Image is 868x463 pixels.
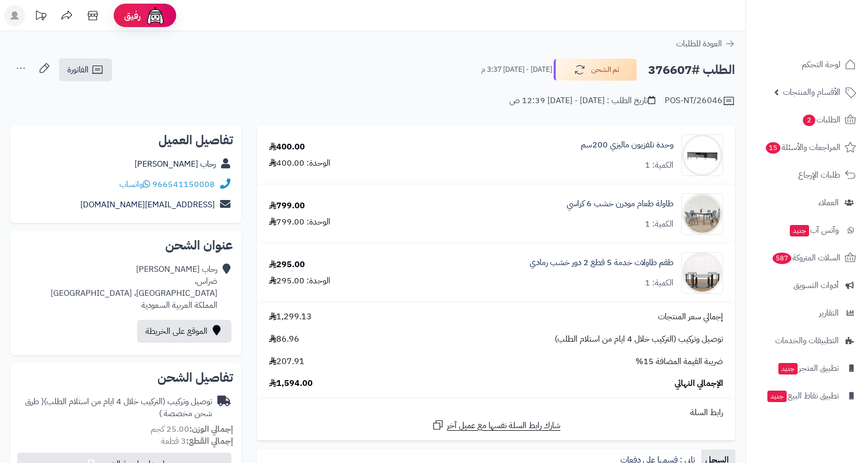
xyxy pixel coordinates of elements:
[135,158,216,170] a: رحاب [PERSON_NAME]
[752,273,862,298] a: أدوات التسويق
[555,333,723,345] span: توصيل وتركيب (التركيب خلال 4 ايام من استلام الطلب)
[818,195,839,210] span: العملاء
[766,142,780,154] span: 15
[554,59,637,81] button: تم الشحن
[665,95,735,107] div: POS-NT/26046
[645,277,674,289] div: الكمية: 1
[752,162,862,187] a: طلبات الإرجاع
[269,356,304,368] span: 207.91
[567,198,674,210] a: طاولة طعام مودرن خشب 6 كراسي
[151,423,233,435] small: 25.00 كجم
[798,168,840,182] span: طلبات الإرجاع
[269,200,305,212] div: 799.00
[581,139,674,151] a: وحدة تلفزيون ماليزي 200سم
[80,198,215,211] a: [EMAIL_ADDRESS][DOMAIN_NAME]
[19,396,212,420] div: توصيل وتركيب (التركيب خلال 4 ايام من استلام الطلب)
[59,58,112,81] a: الفاتورة
[752,135,862,160] a: المراجعات والأسئلة15
[752,245,862,270] a: السلات المتروكة587
[752,190,862,215] a: العملاء
[752,107,862,132] a: الطلبات2
[530,257,674,269] a: طقم طاولات خدمة 5 قطع 2 دور خشب رمادي
[778,363,798,374] span: جديد
[682,252,723,294] img: 1754737495-1-90x90.jpg
[802,112,840,127] span: الطلبات
[790,225,809,236] span: جديد
[119,178,150,191] a: واتساب
[19,134,233,146] h2: تفاصيل العميل
[481,65,552,75] small: [DATE] - [DATE] 3:37 م
[676,37,722,50] span: العودة للطلبات
[145,5,166,26] img: ai-face.png
[773,253,791,264] span: 587
[767,391,787,402] span: جديد
[509,95,655,107] div: تاريخ الطلب : [DATE] - [DATE] 12:39 ص
[186,435,233,447] strong: إجمالي القطع:
[676,37,735,50] a: العودة للطلبات
[658,311,723,323] span: إجمالي سعر المنتجات
[124,9,141,22] span: رفيق
[269,259,305,271] div: 295.00
[766,389,839,403] span: تطبيق نقاط البيع
[269,275,331,287] div: الوحدة: 295.00
[152,178,215,191] a: 966541150008
[752,52,862,77] a: لوحة التحكم
[793,278,839,293] span: أدوات التسويق
[269,216,331,228] div: الوحدة: 799.00
[269,157,331,169] div: الوحدة: 400.00
[819,306,839,320] span: التقارير
[432,419,560,432] a: شارك رابط السلة نفسها مع عميل آخر
[772,251,840,265] span: السلات المتروكة
[803,115,815,126] span: 2
[752,301,862,326] a: التقارير
[752,218,862,243] a: وآتس آبجديد
[648,59,735,81] h2: الطلب #376607
[161,435,233,447] small: 3 قطعة
[682,193,723,235] img: 1752669403-1-90x90.jpg
[682,134,723,176] img: 1739781919-220601011421-90x90.jpg
[19,371,233,384] h2: تفاصيل الشحن
[635,356,723,368] span: ضريبة القيمة المضافة 15%
[765,140,840,155] span: المراجعات والأسئلة
[675,378,723,390] span: الإجمالي النهائي
[645,218,674,230] div: الكمية: 1
[261,407,731,419] div: رابط السلة
[775,333,839,348] span: التطبيقات والخدمات
[802,57,840,72] span: لوحة التحكم
[645,159,674,171] div: الكمية: 1
[269,333,299,345] span: 86.96
[752,383,862,408] a: تطبيق نقاط البيعجديد
[28,5,54,29] a: تحديثات المنصة
[752,328,862,353] a: التطبيقات والخدمات
[269,311,312,323] span: 1,299.13
[269,141,305,153] div: 400.00
[447,420,560,432] span: شارك رابط السلة نفسها مع عميل آخر
[269,378,313,390] span: 1,594.00
[789,223,839,237] span: وآتس آب
[25,395,212,420] span: ( طرق شحن مخصصة )
[783,85,840,99] span: الأقسام والمنتجات
[777,361,839,376] span: تطبيق المتجر
[137,320,231,343] a: الموقع على الخريطة
[51,264,217,311] div: رحاب [PERSON_NAME] ضراس، [GEOGRAPHIC_DATA]، [GEOGRAPHIC_DATA] المملكة العربية السعودية
[19,239,233,252] h2: عنوان الشحن
[189,423,233,435] strong: إجمالي الوزن:
[67,64,89,76] span: الفاتورة
[752,356,862,381] a: تطبيق المتجرجديد
[797,27,858,48] img: logo-2.png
